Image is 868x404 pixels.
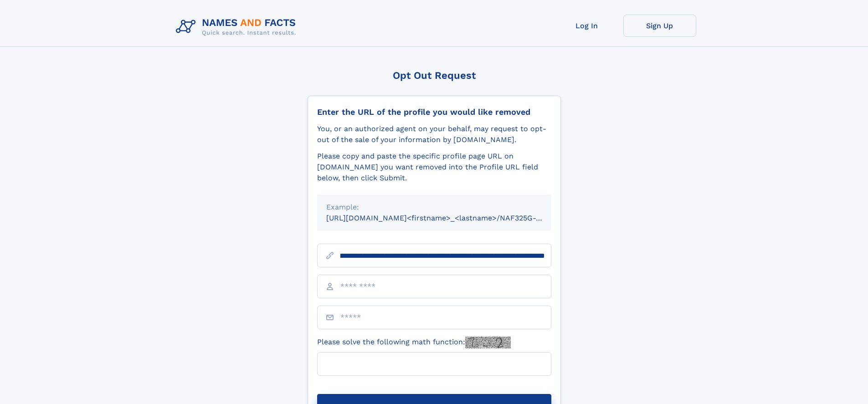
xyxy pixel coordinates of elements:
[326,214,569,222] small: [URL][DOMAIN_NAME]<firstname>_<lastname>/NAF325G-xxxxxxxx
[326,202,542,213] div: Example:
[172,15,303,39] img: Logo Names and Facts
[623,15,696,37] a: Sign Up
[317,123,551,145] div: You, or an authorized agent on your behalf, may request to opt-out of the sale of your informatio...
[550,15,623,37] a: Log In
[317,151,551,184] div: Please copy and paste the specific profile page URL on [DOMAIN_NAME] you want removed into the Pr...
[317,337,511,348] label: Please solve the following math function:
[317,107,551,117] div: Enter the URL of the profile you would like removed
[308,70,561,81] div: Opt Out Request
